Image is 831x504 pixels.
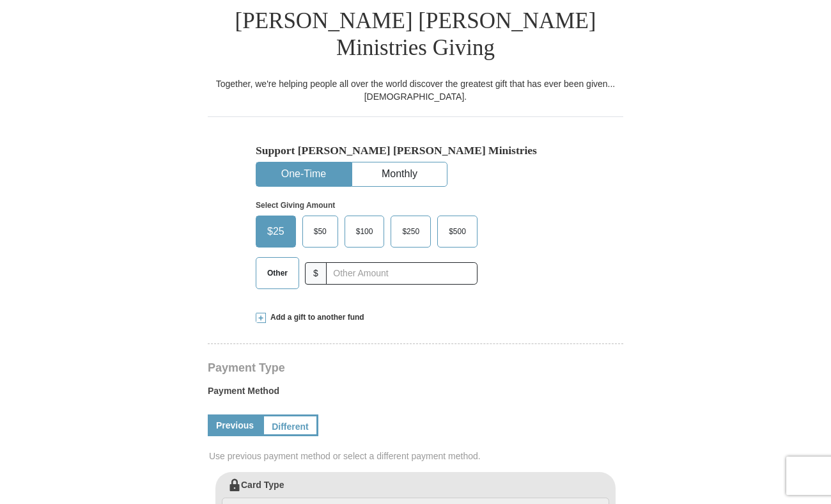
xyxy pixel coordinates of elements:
[326,262,478,285] input: Other Amount
[208,414,262,436] a: Previous
[305,262,327,285] span: $
[352,162,447,186] button: Monthly
[266,312,364,323] span: Add a gift to another fund
[256,144,575,157] h5: Support [PERSON_NAME] [PERSON_NAME] Ministries
[208,384,623,404] label: Payment Method
[209,450,625,462] span: Use previous payment method or select a different payment method.
[307,222,333,241] span: $50
[262,414,318,436] a: Different
[256,162,351,186] button: One-Time
[256,201,335,210] strong: Select Giving Amount
[396,222,426,241] span: $250
[350,222,380,241] span: $100
[261,222,291,241] span: $25
[208,77,623,103] div: Together, we're helping people all over the world discover the greatest gift that has ever been g...
[442,222,472,241] span: $500
[261,264,294,283] span: Other
[208,363,623,373] h4: Payment Type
